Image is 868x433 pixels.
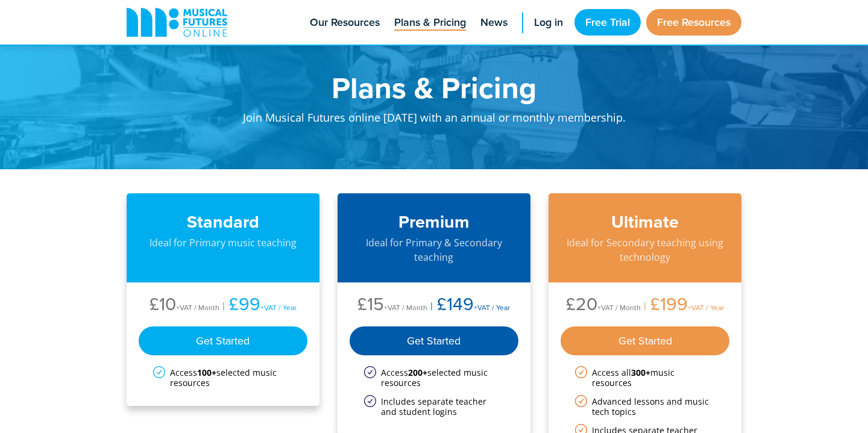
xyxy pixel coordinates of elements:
[384,302,427,313] span: +VAT / Month
[575,396,715,417] li: Advanced lessons and music tech topics
[153,367,293,388] li: Access selected music resources
[364,367,504,388] li: Access selected music resources
[199,72,669,102] h1: Plans & Pricing
[350,326,518,355] div: Get Started
[566,294,641,317] li: £20
[357,294,427,317] li: £15
[219,294,297,317] li: £99
[534,14,563,31] span: Log in
[427,294,510,317] li: £149
[480,14,508,31] span: News
[139,326,307,355] div: Get Started
[139,211,307,232] h3: Standard
[574,9,641,36] a: Free Trial
[646,9,741,36] a: Free Resources
[575,367,715,388] li: Access all music resources
[310,14,380,31] span: Our Resources
[199,102,669,139] p: Join Musical Futures online [DATE] with an annual or monthly membership.
[688,302,724,313] span: +VAT / Year
[197,367,216,378] strong: 100+
[149,294,219,317] li: £10
[597,302,641,313] span: +VAT / Month
[350,235,518,264] p: Ideal for Primary & Secondary teaching
[260,302,297,313] span: +VAT / Year
[561,211,729,232] h3: Ultimate
[408,367,427,378] strong: 200+
[139,235,307,250] p: Ideal for Primary music teaching
[364,396,504,417] li: Includes separate teacher and student logins
[561,326,729,355] div: Get Started
[641,294,724,317] li: £199
[350,211,518,232] h3: Premium
[561,235,729,264] p: Ideal for Secondary teaching using technology
[176,302,219,313] span: +VAT / Month
[474,302,510,313] span: +VAT / Year
[394,14,466,31] span: Plans & Pricing
[631,367,650,378] strong: 300+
